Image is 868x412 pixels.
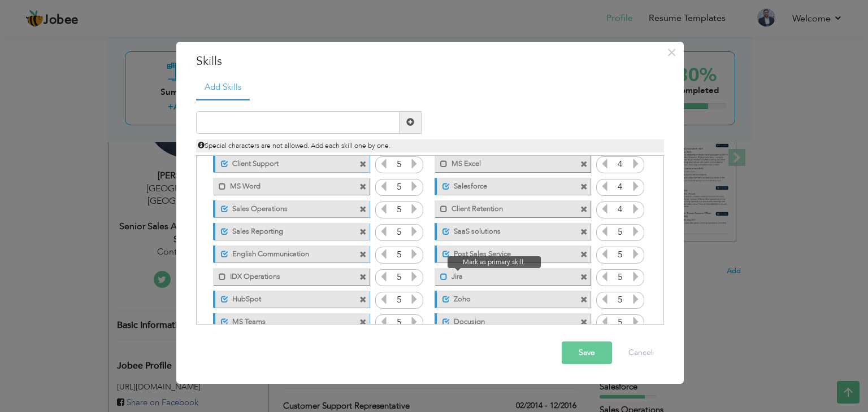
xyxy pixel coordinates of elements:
h3: Skills [196,53,664,70]
a: Add Skills [196,76,250,100]
label: MS Excel [448,155,562,169]
label: IDX Operations [226,268,340,282]
span: Special characters are not allowed. Add each skill one by one. [198,141,390,150]
label: Post Sales Service [450,246,562,260]
button: Close [663,43,681,62]
label: HubSpot [228,291,341,305]
label: MS Teams [228,313,341,327]
span: × [667,42,676,63]
button: Cancel [617,341,664,364]
label: Sales Operations [228,200,341,214]
label: Client Retention [448,200,562,214]
label: Jira [448,268,562,282]
label: Sales Reporting [228,223,341,237]
button: Save [562,341,612,364]
label: English Communication [228,246,341,260]
label: Salesforce [450,178,562,192]
label: Zoho [450,291,562,305]
label: MS Word [226,178,340,192]
label: SaaS solutions [450,223,562,237]
label: Client Support [228,155,341,169]
span: Mark as primary skill. [448,256,541,268]
label: Docusign [450,313,562,327]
